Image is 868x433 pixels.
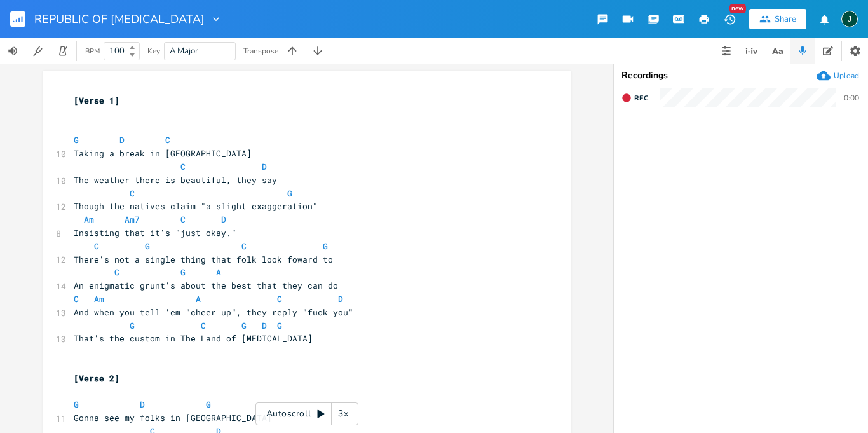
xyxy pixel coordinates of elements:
[74,333,313,344] span: That's the custom in The Land of [MEDICAL_DATA]
[74,174,277,186] span: The weather there is beautiful, they say
[94,240,99,252] span: C
[180,214,186,225] span: C
[74,227,236,238] span: Insisting that it's "just okay."
[170,45,198,57] span: A Major
[94,293,104,305] span: Am
[130,188,135,199] span: C
[180,266,186,278] span: G
[277,293,282,305] span: C
[196,293,201,305] span: A
[74,148,252,159] span: Taking a break in [GEOGRAPHIC_DATA]
[323,240,328,252] span: G
[749,9,806,29] button: Share
[332,402,355,425] div: 3x
[74,373,119,384] span: [Verse 2]
[201,320,206,331] span: C
[74,280,338,291] span: An enigmatic grunt's about the best that they can do
[140,399,145,410] span: D
[74,95,119,106] span: [Verse 1]
[255,402,358,425] div: Autoscroll
[262,161,267,172] span: D
[180,161,186,172] span: C
[165,134,170,146] span: C
[241,240,247,252] span: C
[844,94,859,102] div: 0:00
[145,240,150,252] span: G
[74,293,79,305] span: C
[84,214,94,225] span: Am
[841,4,858,34] button: J
[834,71,859,81] div: Upload
[817,69,859,83] button: Upload
[338,293,343,305] span: D
[775,13,796,25] div: Share
[287,188,292,199] span: G
[841,11,858,27] div: Joe O
[114,266,119,278] span: C
[74,412,272,423] span: Gonna see my folks in [GEOGRAPHIC_DATA]
[621,71,860,80] div: Recordings
[634,93,648,103] span: Rec
[74,306,353,318] span: And when you tell 'em "cheer up", they reply "fuck you"
[221,214,226,225] span: D
[74,200,318,212] span: Though the natives claim "a slight exaggeration"
[277,320,282,331] span: G
[130,320,135,331] span: G
[147,47,160,55] div: Key
[729,4,746,13] div: New
[262,320,267,331] span: D
[241,320,247,331] span: G
[85,48,100,55] div: BPM
[125,214,140,225] span: Am7
[74,399,79,410] span: G
[616,88,653,108] button: Rec
[34,13,205,25] span: REPUBLIC OF [MEDICAL_DATA]
[206,399,211,410] span: G
[717,8,742,31] button: New
[243,47,278,55] div: Transpose
[74,134,79,146] span: G
[74,254,333,265] span: There's not a single thing that folk look foward to
[216,266,221,278] span: A
[119,134,125,146] span: D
